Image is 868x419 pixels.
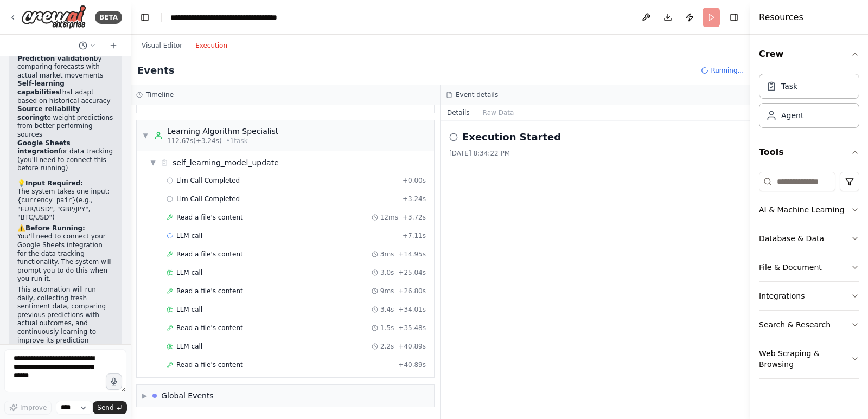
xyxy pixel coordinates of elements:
[398,305,426,314] span: + 34.01s
[17,233,113,283] p: You'll need to connect your Google Sheets integration for the data tracking functionality. The sy...
[398,250,426,259] span: + 14.95s
[106,373,122,390] button: Click to speak your automation idea
[759,311,859,339] button: Search & Research
[105,39,122,52] button: Start a new chat
[726,10,742,25] button: Hide right sidebar
[403,231,426,240] span: + 7.11s
[759,253,859,281] button: File & Document
[167,126,278,137] div: Learning Algorithm Specialist
[17,224,113,233] h2: ⚠️
[20,403,47,412] span: Improve
[176,195,240,203] span: Llm Call Completed
[398,324,426,332] span: + 35.48s
[170,12,292,23] nav: breadcrumb
[759,39,859,69] button: Crew
[161,390,214,401] div: Global Events
[176,231,202,240] span: LLM call
[398,268,426,277] span: + 25.04s
[759,196,859,224] button: AI & Machine Learning
[17,139,71,156] strong: Google Sheets integration
[759,137,859,167] button: Tools
[403,176,426,185] span: + 0.00s
[142,391,147,400] span: ▶
[21,5,86,29] img: Logo
[403,195,426,203] span: + 3.24s
[380,268,394,277] span: 3.0s
[74,39,100,52] button: Switch to previous chat
[781,110,803,121] div: Agent
[150,158,156,167] span: ▼
[142,131,149,140] span: ▼
[17,105,113,139] li: to weight predictions from better-performing sources
[95,11,122,24] div: BETA
[176,305,202,314] span: LLM call
[93,401,126,414] button: Send
[176,342,202,351] span: LLM call
[781,81,797,92] div: Task
[146,91,174,99] h3: Timeline
[462,130,561,145] h2: Execution Started
[711,66,744,75] span: Running...
[759,69,859,137] div: Crew
[17,55,113,80] li: by comparing forecasts with actual market movements
[759,167,859,388] div: Tools
[17,80,65,96] strong: Self-learning capabilities
[176,360,243,369] span: Read a file's content
[226,137,248,145] span: • 1 task
[759,11,803,24] h4: Resources
[17,197,76,204] code: {currency_pair}
[176,287,243,295] span: Read a file's content
[380,287,394,295] span: 9ms
[403,213,426,222] span: + 3.72s
[17,139,113,173] li: for data tracking (you'll need to connect this before running)
[380,305,394,314] span: 3.4s
[380,342,394,351] span: 2.2s
[17,286,113,370] p: This automation will run daily, collecting fresh sentiment data, comparing previous predictions w...
[137,10,152,25] button: Hide left sidebar
[449,149,742,158] div: [DATE] 8:34:22 PM
[398,342,426,351] span: + 40.89s
[167,137,222,145] span: 112.67s (+3.24s)
[17,55,94,62] strong: Prediction validation
[380,324,394,332] span: 1.5s
[189,39,234,52] button: Execution
[476,105,521,120] button: Raw Data
[398,360,426,369] span: + 40.89s
[17,80,113,105] li: that adapt based on historical accuracy
[176,324,243,332] span: Read a file's content
[17,179,113,188] h2: 💡
[380,213,398,222] span: 12ms
[17,188,113,222] p: The system takes one input: (e.g., "EUR/USD", "GBP/JPY", "BTC/USD")
[456,91,498,99] h3: Event details
[4,401,52,415] button: Improve
[137,63,174,78] h2: Events
[25,224,85,232] strong: Before Running:
[173,157,279,168] div: self_learning_model_update
[380,250,394,259] span: 3ms
[759,224,859,253] button: Database & Data
[135,39,189,52] button: Visual Editor
[176,176,240,185] span: Llm Call Completed
[17,105,80,121] strong: Source reliability scoring
[441,105,476,120] button: Details
[398,287,426,295] span: + 26.80s
[759,339,859,378] button: Web Scraping & Browsing
[176,268,202,277] span: LLM call
[97,403,113,412] span: Send
[176,213,243,222] span: Read a file's content
[759,282,859,310] button: Integrations
[25,179,83,187] strong: Input Required:
[176,250,243,259] span: Read a file's content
